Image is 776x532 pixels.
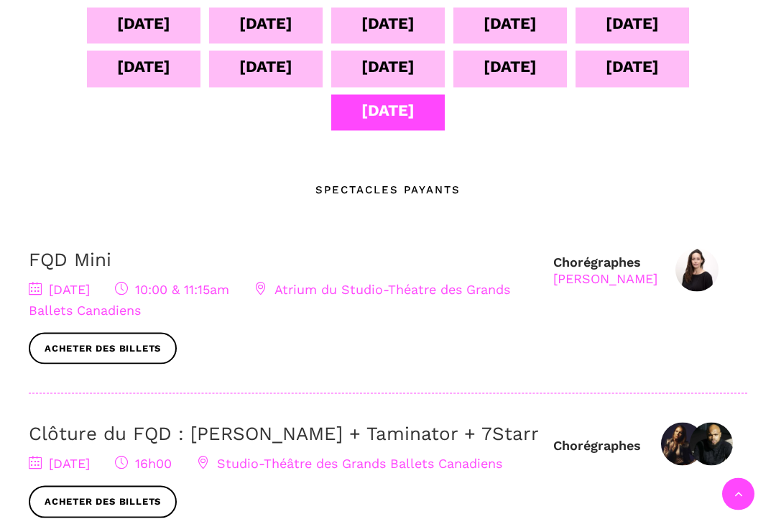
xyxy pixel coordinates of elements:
a: Acheter des billets [29,486,177,518]
img: Valerie T Chartier [661,423,704,466]
span: [DATE] [29,456,90,471]
span: [DATE] [29,282,90,297]
img: 7starr [690,423,733,466]
div: [DATE] [361,98,415,123]
div: [DATE] [361,11,415,36]
div: [DATE] [239,11,292,36]
div: [DATE] [117,54,170,79]
a: Clôture du FQD : [PERSON_NAME] + Taminator + 7Starr [29,423,539,444]
div: [DATE] [606,54,659,79]
div: Chorégraphes [553,254,657,288]
span: Studio-Théâtre des Grands Ballets Canadiens [197,456,502,471]
img: alexandra_01 [675,249,719,292]
div: [DATE] [117,11,170,36]
a: Acheter des billets [29,333,177,365]
a: FQD Mini [29,249,111,270]
div: [DATE] [239,54,292,79]
span: 16h00 [115,456,172,471]
div: [PERSON_NAME] [553,270,657,287]
div: [DATE] [484,11,537,36]
div: Chorégraphes [553,437,641,454]
span: 10:00 & 11:15am [115,282,229,297]
div: [DATE] [361,54,415,79]
div: [DATE] [484,54,537,79]
div: [DATE] [606,11,659,36]
span: Atrium du Studio-Théatre des Grands Ballets Canadiens [29,282,510,318]
div: Spectacles Payants [315,181,461,198]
